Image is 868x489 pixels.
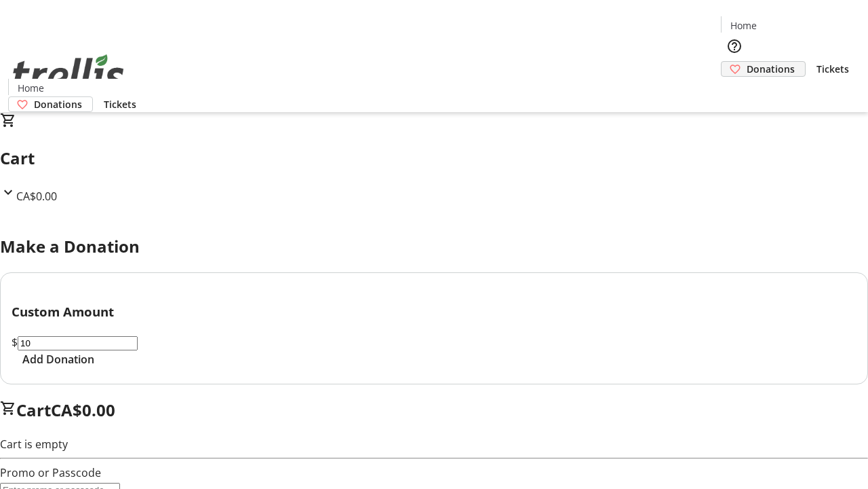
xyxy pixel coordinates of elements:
[22,351,94,367] span: Add Donation
[18,81,44,95] span: Home
[730,18,757,33] span: Home
[816,62,849,76] span: Tickets
[721,61,806,77] a: Donations
[18,336,138,350] input: Donation Amount
[12,351,105,367] button: Add Donation
[34,97,82,111] span: Donations
[747,62,795,76] span: Donations
[12,302,856,321] h3: Custom Amount
[16,189,57,204] span: CA$0.00
[8,39,129,107] img: Orient E2E Organization C2jr3sMsve's Logo
[721,77,748,104] button: Cart
[8,96,93,112] a: Donations
[12,335,18,350] span: $
[9,81,52,95] a: Home
[806,62,860,76] a: Tickets
[721,33,748,60] button: Help
[722,18,765,33] a: Home
[104,97,136,111] span: Tickets
[93,97,147,111] a: Tickets
[51,399,115,421] span: CA$0.00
